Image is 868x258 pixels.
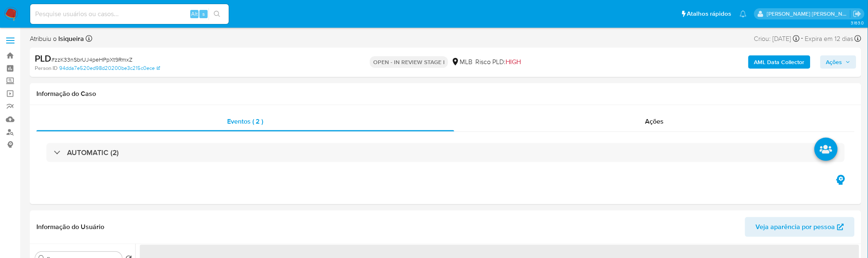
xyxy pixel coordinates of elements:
h3: AUTOMATIC (2) [67,148,119,157]
span: Eventos ( 2 ) [228,117,264,126]
h1: Informação do Usuário [36,223,104,231]
span: Risco PLD: [476,57,521,67]
div: MLB [451,57,472,67]
span: s [202,10,205,18]
a: Sair [853,10,862,18]
button: search-icon [209,8,225,20]
span: # zzK33nSbrUJ4peHPpXt9RmxZ [51,55,132,64]
span: HIGH [506,57,521,67]
b: PLD [35,52,51,65]
b: Person ID [35,64,58,72]
p: leticia.siqueira@mercadolivre.com [767,10,851,18]
span: Atribuiu o [30,34,84,43]
span: Ações [645,117,664,126]
span: Ações [826,55,842,69]
a: Notificações [740,10,747,17]
p: OPEN - IN REVIEW STAGE I [370,56,448,68]
h1: Informação do Caso [36,90,855,98]
span: Atalhos rápidos [687,10,731,18]
input: Pesquise usuários ou casos... [30,9,229,19]
span: - [801,33,803,44]
button: Ações [820,55,856,69]
span: Expira em 12 dias [805,34,854,43]
a: 94dda7e520ed98d20200be3c215c0ece [59,64,160,72]
span: Alt [191,10,198,18]
div: AUTOMATIC (2) [46,143,845,162]
button: AML Data Collector [748,55,810,69]
b: AML Data Collector [754,55,805,69]
span: Veja aparência por pessoa [756,217,835,237]
div: Criou: [DATE] [754,33,800,44]
button: Veja aparência por pessoa [745,217,855,237]
b: lsiqueira [57,34,84,43]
